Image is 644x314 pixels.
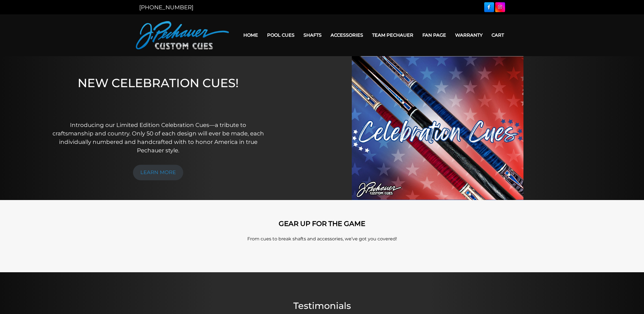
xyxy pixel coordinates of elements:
p: Introducing our Limited Edition Celebration Cues—a tribute to craftsmanship and country. Only 50 ... [51,121,265,155]
a: LEARN MORE [133,165,183,180]
a: Fan Page [418,28,451,42]
img: Pechauer Custom Cues [136,21,229,49]
a: Home [239,28,263,42]
strong: GEAR UP FOR THE GAME [279,219,365,228]
a: Warranty [451,28,487,42]
a: Pool Cues [263,28,299,42]
a: Cart [487,28,508,42]
a: Team Pechauer [368,28,418,42]
a: Accessories [326,28,368,42]
h1: NEW CELEBRATION CUES! [51,76,265,113]
a: Shafts [299,28,326,42]
a: [PHONE_NUMBER] [139,4,193,11]
p: From cues to break shafts and accessories, we’ve got you covered! [161,236,483,242]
